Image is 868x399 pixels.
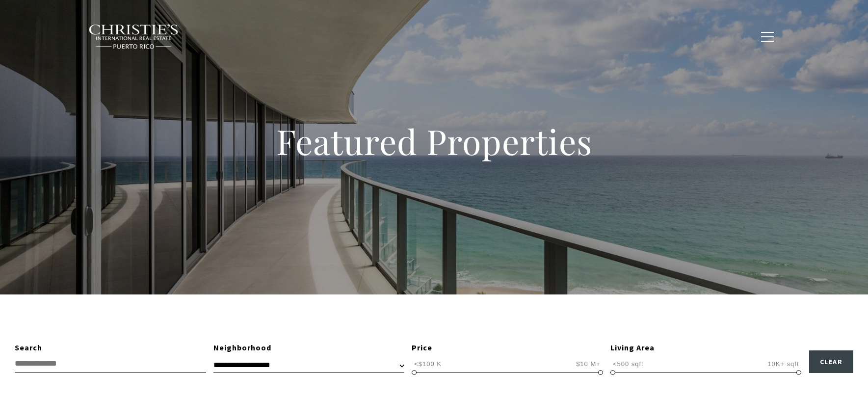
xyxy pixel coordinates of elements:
img: Christie's International Real Estate black text logo [88,24,180,50]
button: Clear [809,350,854,373]
div: Price [412,342,603,354]
h1: Featured Properties [213,120,655,163]
span: <500 sqft [610,359,646,369]
span: $10 M+ [574,359,603,369]
div: Search [15,342,206,354]
span: <$100 K [412,359,444,369]
span: 10K+ sqft [765,359,801,369]
div: Living Area [610,342,802,354]
div: Neighborhood [213,342,405,354]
